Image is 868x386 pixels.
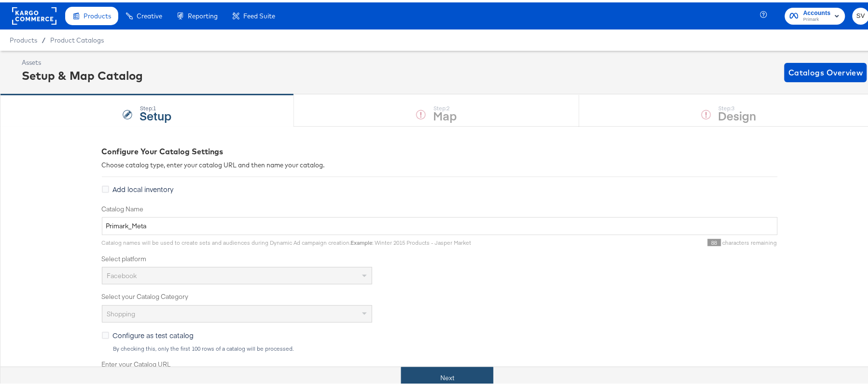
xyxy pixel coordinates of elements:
[784,60,867,80] button: Catalogs Overview
[351,237,373,244] strong: Example
[102,290,778,299] label: Select your Catalog Category
[107,307,136,316] span: Shopping
[856,8,866,19] span: SV
[803,14,831,21] span: Primark
[22,56,143,65] div: Assets
[102,237,472,244] span: Catalog names will be used to create sets and audiences during Dynamic Ad campaign creation. : Wi...
[137,10,162,17] span: Creative
[50,34,104,42] a: Product Catalogs
[140,105,171,121] strong: Setup
[708,237,721,244] span: 88
[113,343,778,350] div: By checking this, only the first 100 rows of a catalog will be processed.
[37,34,50,42] span: /
[113,328,194,338] span: Configure as test catalog
[102,202,778,211] label: Catalog Name
[113,182,174,192] span: Add local inventory
[22,65,143,81] div: Setup & Map Catalog
[84,10,111,17] span: Products
[785,5,845,22] button: AccountsPrimark
[472,237,778,244] div: characters remaining
[140,103,171,109] div: Step: 1
[102,158,778,167] div: Choose catalog type, enter your catalog URL and then name your catalog.
[188,10,218,17] span: Reporting
[102,215,778,233] input: Name your catalog e.g. My Dynamic Product Catalog
[102,252,778,261] label: Select platform
[788,63,863,77] span: Catalogs Overview
[243,10,275,17] span: Feed Suite
[102,144,778,155] div: Configure Your Catalog Settings
[10,34,37,42] span: Products
[107,269,137,278] span: Facebook
[803,6,831,16] span: Accounts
